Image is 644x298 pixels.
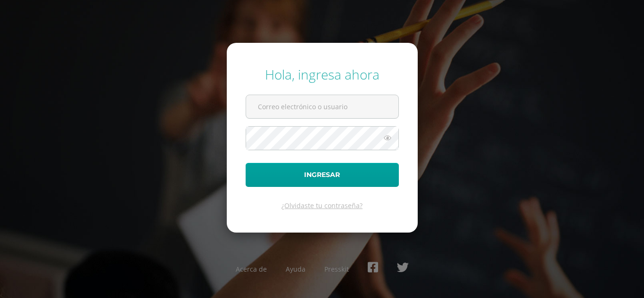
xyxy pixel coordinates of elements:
[281,201,363,210] a: ¿Olvidaste tu contraseña?
[246,65,399,83] div: Hola, ingresa ahora
[246,163,399,187] button: Ingresar
[324,265,349,274] a: Presskit
[246,95,398,118] input: Correo electrónico o usuario
[236,265,267,274] a: Acerca de
[286,265,305,274] a: Ayuda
